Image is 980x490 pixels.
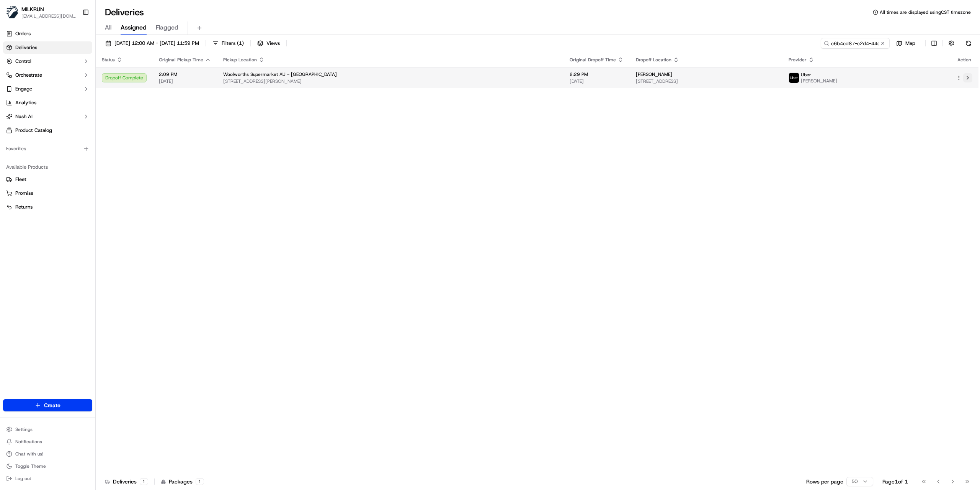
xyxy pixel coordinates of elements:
div: Packages [161,478,204,485]
span: Status [102,57,115,63]
button: Nash AI [3,110,92,123]
a: Analytics [3,97,92,109]
button: Log out [3,473,92,484]
span: Create [44,401,60,409]
button: Promise [3,187,92,199]
span: All times are displayed using CST timezone [880,9,971,15]
button: [EMAIL_ADDRESS][DOMAIN_NAME] [21,13,76,19]
span: Deliveries [15,44,37,51]
span: Chat with us! [15,451,43,457]
button: Refresh [963,38,974,49]
span: Product Catalog [15,127,52,134]
span: [DATE] [159,78,211,84]
a: Returns [6,204,89,210]
div: Action [956,57,972,63]
span: Filters [222,40,244,47]
span: [DATE] [570,78,624,84]
p: Rows per page [806,478,843,485]
button: Orchestrate [3,69,92,81]
button: Map [893,38,919,49]
span: [PERSON_NAME] [636,71,672,77]
button: Fleet [3,173,92,186]
span: Flagged [156,23,178,32]
img: MILKRUN [6,6,18,18]
div: Favorites [3,143,92,155]
span: Analytics [15,99,36,106]
button: Settings [3,424,92,435]
span: Returns [15,204,33,210]
span: Pickup Location [223,57,257,63]
span: Log out [15,475,31,482]
h1: Deliveries [105,6,144,18]
span: Original Dropoff Time [570,57,616,63]
div: Available Products [3,161,92,173]
a: Deliveries [3,41,92,54]
span: Orchestrate [15,72,42,79]
div: 1 [196,478,204,485]
span: [STREET_ADDRESS][PERSON_NAME] [223,78,557,84]
span: Dropoff Location [636,57,671,63]
button: Views [254,38,283,49]
button: Notifications [3,436,92,447]
span: Orders [15,30,31,37]
span: Map [905,40,915,47]
input: Type to search [821,38,890,49]
button: Create [3,399,92,411]
span: [STREET_ADDRESS] [636,78,776,84]
span: 2:29 PM [570,71,624,77]
span: Original Pickup Time [159,57,203,63]
span: Promise [15,190,33,197]
span: [PERSON_NAME] [801,78,837,84]
span: Notifications [15,439,42,445]
a: Orders [3,28,92,40]
a: Promise [6,190,89,197]
button: Control [3,55,92,67]
span: Toggle Theme [15,463,46,469]
span: Fleet [15,176,26,183]
span: Control [15,58,31,65]
span: Settings [15,426,33,432]
span: 2:09 PM [159,71,211,77]
img: uber-new-logo.jpeg [789,73,799,83]
span: Provider [789,57,807,63]
span: All [105,23,111,32]
button: MILKRUN [21,5,44,13]
button: [DATE] 12:00 AM - [DATE] 11:59 PM [102,38,203,49]
button: Toggle Theme [3,461,92,472]
button: Chat with us! [3,449,92,459]
div: Deliveries [105,478,148,485]
a: Fleet [6,176,89,183]
a: Product Catalog [3,124,92,136]
span: Assigned [121,23,147,32]
span: Nash AI [15,113,33,120]
span: Views [266,40,280,47]
span: Woolworths Supermarket AU - [GEOGRAPHIC_DATA] [223,71,337,77]
button: Engage [3,83,92,95]
div: Page 1 of 1 [882,478,908,485]
button: MILKRUNMILKRUN[EMAIL_ADDRESS][DOMAIN_NAME] [3,3,79,21]
button: Filters(1) [209,38,247,49]
span: ( 1 ) [237,40,244,47]
div: 1 [140,478,148,485]
span: Engage [15,86,32,92]
button: Returns [3,201,92,213]
span: [DATE] 12:00 AM - [DATE] 11:59 PM [114,40,199,47]
span: Uber [801,72,811,78]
